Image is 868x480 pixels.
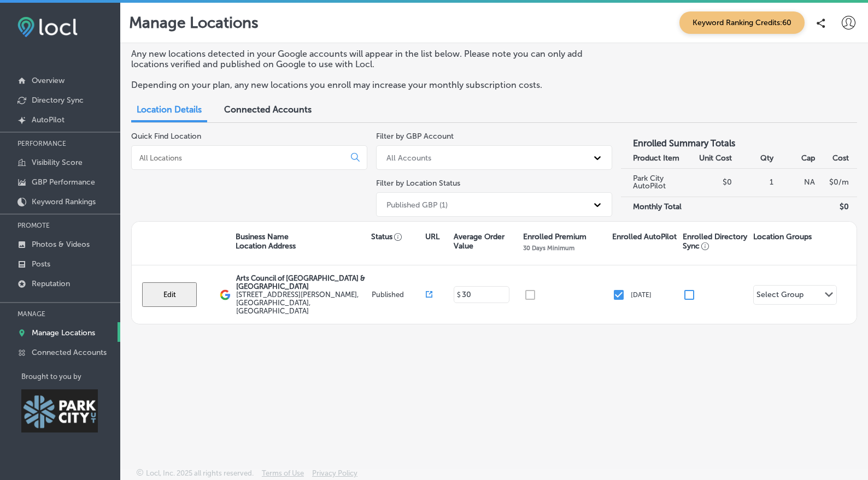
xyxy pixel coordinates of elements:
[816,169,857,197] td: $ 0 /m
[376,179,460,188] label: Filter by Location Status
[732,149,774,169] th: Qty
[523,244,574,252] p: 30 Days Minimum
[17,17,78,37] img: fda3e92497d09a02dc62c9cd864e3231.png
[32,328,95,337] p: Manage Locations
[523,232,587,241] p: Enrolled Premium
[21,372,120,381] p: Brought to you by
[621,197,690,217] td: Monthly Total
[679,11,805,34] span: Keyword Ranking Credits: 60
[32,96,84,105] p: Directory Sync
[32,197,96,206] p: Keyword Rankings
[454,232,518,251] p: Average Order Value
[774,149,816,169] th: Cap
[732,169,774,197] td: 1
[236,232,296,251] p: Business Name Location Address
[137,104,202,115] span: Location Details
[386,200,448,209] div: Published GBP (1)
[631,291,652,299] p: [DATE]
[690,149,732,169] th: Unit Cost
[753,232,812,241] p: Location Groups
[131,132,201,141] label: Quick Find Location
[146,469,254,477] p: Locl, Inc. 2025 all rights reserved.
[32,76,64,85] p: Overview
[32,115,64,125] p: AutoPilot
[690,169,732,197] td: $0
[756,290,804,303] div: Select Group
[138,153,342,163] input: All Locations
[371,232,425,241] p: Status
[236,274,369,291] p: Arts Council of [GEOGRAPHIC_DATA] & [GEOGRAPHIC_DATA]
[142,282,197,307] button: Edit
[376,132,454,141] label: Filter by GBP Account
[816,149,857,169] th: Cost
[220,289,231,300] img: logo
[621,169,690,197] td: Park City AutoPilot
[32,348,107,357] p: Connected Accounts
[612,232,677,241] p: Enrolled AutoPilot
[32,158,83,167] p: Visibility Score
[425,232,439,241] p: URL
[131,80,603,90] p: Depending on your plan, any new locations you enroll may increase your monthly subscription costs.
[633,153,679,163] strong: Product Item
[774,169,816,197] td: NA
[236,291,369,315] label: [STREET_ADDRESS][PERSON_NAME] , [GEOGRAPHIC_DATA], [GEOGRAPHIC_DATA]
[816,197,857,217] td: $ 0
[621,130,857,149] h3: Enrolled Summary Totals
[131,49,603,69] p: Any new locations detected in your Google accounts will appear in the list below. Please note you...
[32,259,50,269] p: Posts
[32,177,95,187] p: GBP Performance
[129,14,259,32] p: Manage Locations
[224,104,312,115] span: Connected Accounts
[32,279,70,288] p: Reputation
[372,291,426,299] p: Published
[683,232,748,251] p: Enrolled Directory Sync
[32,240,90,249] p: Photos & Videos
[21,389,98,432] img: Park City
[457,291,461,299] p: $
[386,153,431,162] div: All Accounts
